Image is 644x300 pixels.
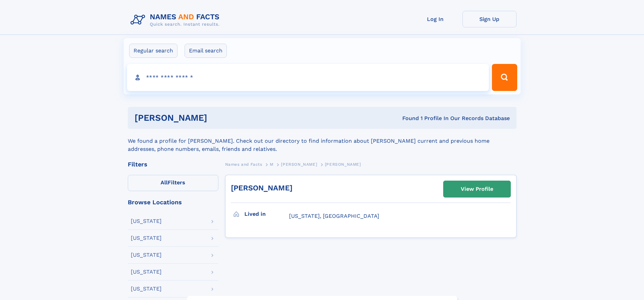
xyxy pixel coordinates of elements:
div: We found a profile for [PERSON_NAME]. Check out our directory to find information about [PERSON_N... [128,129,517,153]
div: [US_STATE] [131,235,162,241]
a: View Profile [444,181,510,197]
span: M [270,162,273,167]
button: Search Button [492,64,517,91]
div: View Profile [461,181,493,197]
h1: [PERSON_NAME] [135,114,305,122]
img: Logo Names and Facts [128,11,225,29]
label: Email search [185,44,227,58]
span: All [161,179,168,186]
a: Names and Facts [225,160,262,168]
a: Sign Up [462,11,517,27]
div: [US_STATE] [131,286,162,292]
span: [PERSON_NAME] [325,162,361,167]
span: [PERSON_NAME] [281,162,317,167]
a: M [270,160,273,168]
input: search input [127,64,489,91]
label: Regular search [129,44,177,58]
a: [PERSON_NAME] [231,184,292,192]
div: Browse Locations [128,199,218,205]
a: [PERSON_NAME] [281,160,317,168]
div: [US_STATE] [131,252,162,258]
div: Filters [128,161,218,167]
label: Filters [128,175,218,191]
div: [US_STATE] [131,218,162,224]
a: Log In [408,11,462,27]
div: [US_STATE] [131,269,162,275]
span: [US_STATE], [GEOGRAPHIC_DATA] [289,213,379,219]
h3: Lived in [244,208,289,220]
div: Found 1 Profile In Our Records Database [305,115,510,122]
